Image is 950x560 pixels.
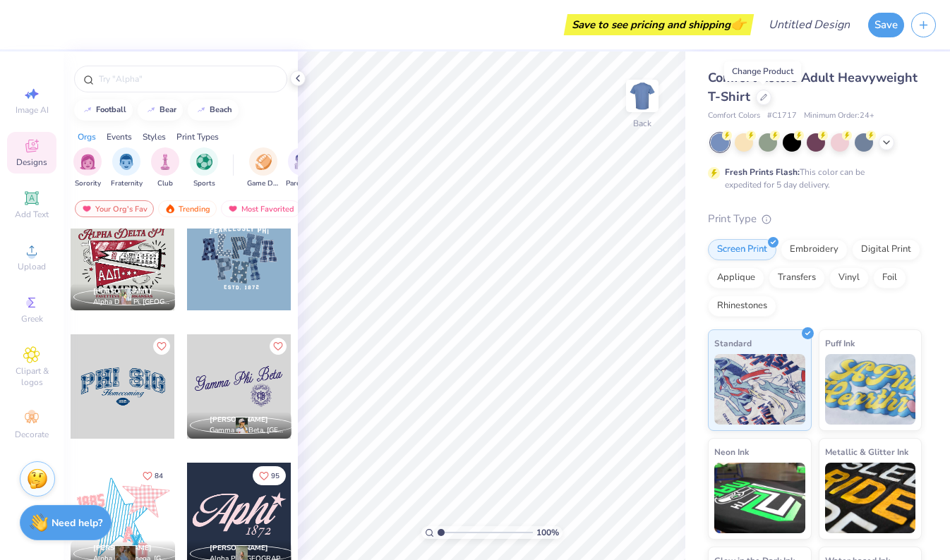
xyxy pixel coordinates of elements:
[708,69,918,105] span: Comfort Colors Adult Heavyweight T-Shirt
[78,130,96,143] div: Orgs
[75,178,101,189] span: Sorority
[153,338,170,355] button: Like
[7,365,56,388] span: Clipart & logos
[196,154,212,170] img: Sports Image
[247,147,279,189] div: filter for Game Day
[724,61,801,81] div: Change Product
[714,336,752,351] span: Standard
[18,261,46,272] span: Upload
[157,178,173,189] span: Club
[111,147,143,189] button: filter button
[286,147,318,189] button: filter button
[210,415,268,425] span: [PERSON_NAME]
[286,178,318,189] span: Parent's Weekend
[145,106,157,114] img: trend_line.gif
[781,239,848,260] div: Embroidery
[708,239,776,260] div: Screen Print
[151,147,179,189] button: filter button
[164,204,176,214] img: trending.gif
[628,82,656,110] img: Back
[111,178,143,189] span: Fraternity
[74,99,133,121] button: football
[210,543,268,553] span: [PERSON_NAME]
[190,147,218,189] div: filter for Sports
[767,110,797,122] span: # C1717
[143,130,166,143] div: Styles
[825,463,916,533] img: Metallic & Glitter Ink
[270,338,287,355] button: Like
[708,211,922,227] div: Print Type
[188,99,239,121] button: beach
[730,16,746,32] span: 👉
[151,147,179,189] div: filter for Club
[210,106,232,114] div: beach
[769,267,825,288] div: Transfers
[708,296,776,317] div: Rhinestones
[286,147,318,189] div: filter for Parent's Weekend
[21,313,43,324] span: Greek
[16,157,47,168] span: Designs
[294,154,311,170] img: Parent's Weekend Image
[82,106,93,114] img: trend_line.gif
[804,110,874,122] span: Minimum Order: 24 +
[15,429,49,440] span: Decorate
[757,11,861,39] input: Untitled Design
[227,204,239,214] img: most_fav.gif
[868,13,904,37] button: Save
[15,209,49,220] span: Add Text
[157,154,173,170] img: Club Image
[138,99,183,121] button: bear
[158,200,217,217] div: Trending
[97,72,278,86] input: Try "Alpha"
[210,425,286,436] span: Gamma Phi Beta, [GEOGRAPHIC_DATA][US_STATE]
[633,117,651,130] div: Back
[93,543,152,553] span: [PERSON_NAME]
[190,147,218,189] button: filter button
[247,147,279,189] button: filter button
[73,147,102,189] div: filter for Sorority
[253,466,286,485] button: Like
[852,239,920,260] div: Digital Print
[567,14,750,35] div: Save to see pricing and shipping
[93,286,152,296] span: [PERSON_NAME]
[714,463,805,533] img: Neon Ink
[193,178,215,189] span: Sports
[93,297,169,308] span: Alpha Delta Pi, [GEOGRAPHIC_DATA][US_STATE] at [GEOGRAPHIC_DATA]
[107,130,132,143] div: Events
[221,200,301,217] div: Most Favorited
[714,444,749,459] span: Neon Ink
[136,466,169,485] button: Like
[725,166,898,191] div: This color can be expedited for 5 day delivery.
[255,154,272,170] img: Game Day Image
[714,354,805,425] img: Standard
[825,444,908,459] span: Metallic & Glitter Ink
[52,516,102,530] strong: Need help?
[16,104,49,116] span: Image AI
[75,200,154,217] div: Your Org's Fav
[96,106,126,114] div: football
[825,354,916,425] img: Puff Ink
[160,106,176,114] div: bear
[271,473,279,480] span: 95
[825,336,855,351] span: Puff Ink
[708,110,760,122] span: Comfort Colors
[73,147,102,189] button: filter button
[81,204,92,214] img: most_fav.gif
[873,267,906,288] div: Foil
[111,147,143,189] div: filter for Fraternity
[155,473,163,480] span: 84
[176,130,219,143] div: Print Types
[536,526,559,539] span: 100 %
[725,166,800,178] strong: Fresh Prints Flash:
[708,267,764,288] div: Applique
[119,154,134,170] img: Fraternity Image
[829,267,869,288] div: Vinyl
[80,154,96,170] img: Sorority Image
[196,106,207,114] img: trend_line.gif
[247,178,279,189] span: Game Day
